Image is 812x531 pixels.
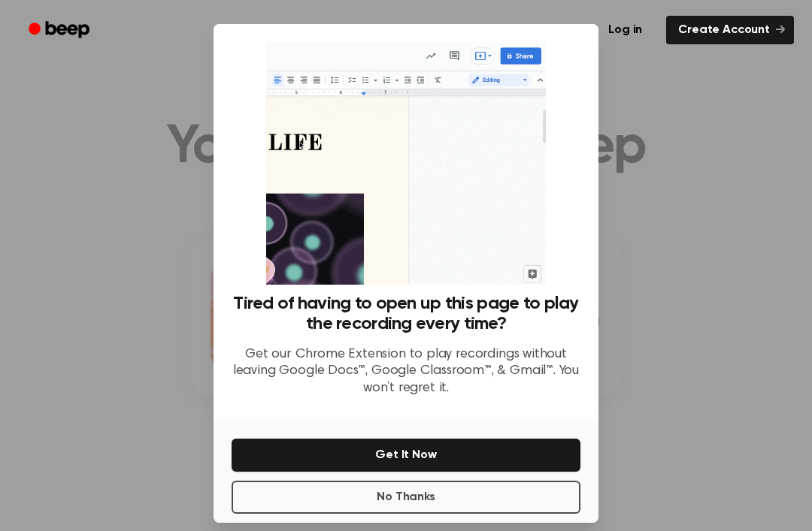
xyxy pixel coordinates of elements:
[593,13,657,47] a: Log in
[232,439,580,472] button: Get It Now
[666,16,794,44] a: Create Account
[18,16,103,45] a: Beep
[266,42,545,285] img: Beep extension in action
[232,294,580,334] h3: Tired of having to open up this page to play the recording every time?
[232,346,580,397] p: Get our Chrome Extension to play recordings without leaving Google Docs™, Google Classroom™, & Gm...
[232,481,580,514] button: No Thanks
